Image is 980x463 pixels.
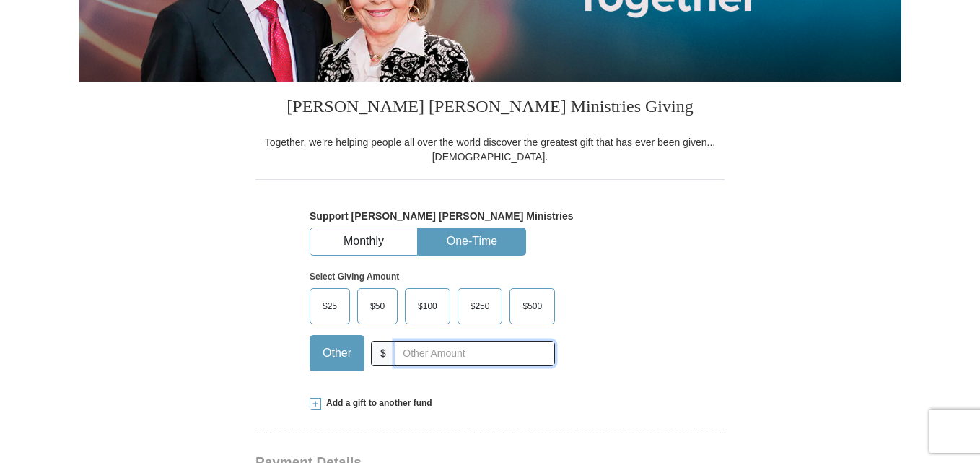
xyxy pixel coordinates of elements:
[515,295,549,317] span: $500
[310,210,670,222] h5: Support [PERSON_NAME] [PERSON_NAME] Ministries
[395,341,555,366] input: Other Amount
[310,272,399,282] strong: Select Giving Amount
[255,82,725,135] h3: [PERSON_NAME] [PERSON_NAME] Ministries Giving
[463,295,497,317] span: $250
[315,342,359,364] span: Other
[371,341,395,366] span: $
[310,228,417,255] button: Monthly
[363,295,392,317] span: $50
[315,295,344,317] span: $25
[321,397,432,410] span: Add a gift to another fund
[419,228,525,255] button: One-Time
[255,135,725,164] div: Together, we're helping people all over the world discover the greatest gift that has ever been g...
[411,295,445,317] span: $100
